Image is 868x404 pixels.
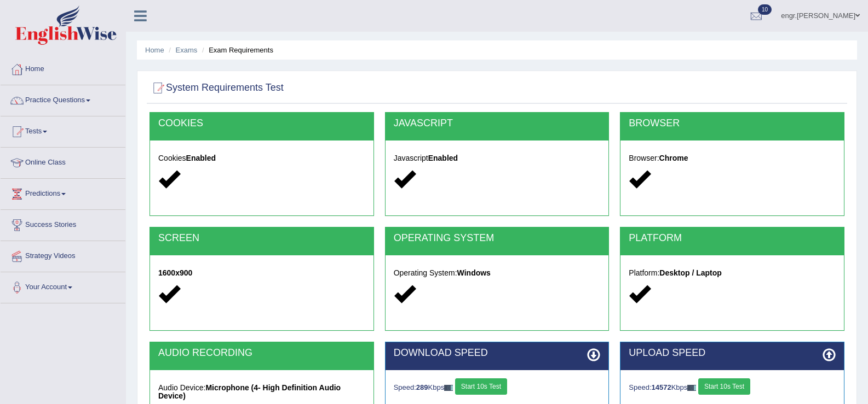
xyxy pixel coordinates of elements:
a: Practice Questions [1,85,125,113]
a: Home [1,54,125,81]
div: Speed: Kbps [629,378,836,397]
strong: Desktop / Laptop [659,268,722,277]
strong: 14572 [652,383,671,391]
h2: JAVASCRIPT [394,118,601,129]
span: 10 [758,4,772,15]
h2: AUDIO RECORDING [158,348,365,359]
h2: SCREEN [158,233,365,244]
h5: Audio Device: [158,384,365,401]
h2: COOKIES [158,118,365,129]
strong: Chrome [659,154,688,162]
h2: PLATFORM [629,233,836,244]
strong: 289 [416,383,428,391]
h5: Browser: [629,154,836,162]
img: ajax-loader-fb-connection.gif [444,385,453,391]
button: Start 10s Test [698,378,750,395]
h2: BROWSER [629,118,836,129]
a: Home [145,46,164,54]
h2: OPERATING SYSTEM [394,233,601,244]
a: Success Stories [1,210,125,237]
h2: UPLOAD SPEED [629,348,836,359]
h2: System Requirements Test [150,80,284,96]
strong: 1600x900 [158,268,192,277]
h5: Cookies [158,154,365,162]
h5: Platform: [629,269,836,277]
div: Speed: Kbps [394,378,601,397]
h5: Operating System: [394,269,601,277]
h5: Javascript [394,154,601,162]
h2: DOWNLOAD SPEED [394,348,601,359]
li: Exam Requirements [199,45,273,55]
img: ajax-loader-fb-connection.gif [687,385,696,391]
a: Predictions [1,179,125,206]
a: Online Class [1,148,125,175]
strong: Enabled [428,154,458,162]
button: Start 10s Test [455,378,507,395]
strong: Enabled [186,154,216,162]
a: Exams [176,46,198,54]
strong: Windows [457,268,491,277]
a: Your Account [1,272,125,300]
a: Strategy Videos [1,241,125,268]
strong: Microphone (4- High Definition Audio Device) [158,383,341,400]
a: Tests [1,116,125,144]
